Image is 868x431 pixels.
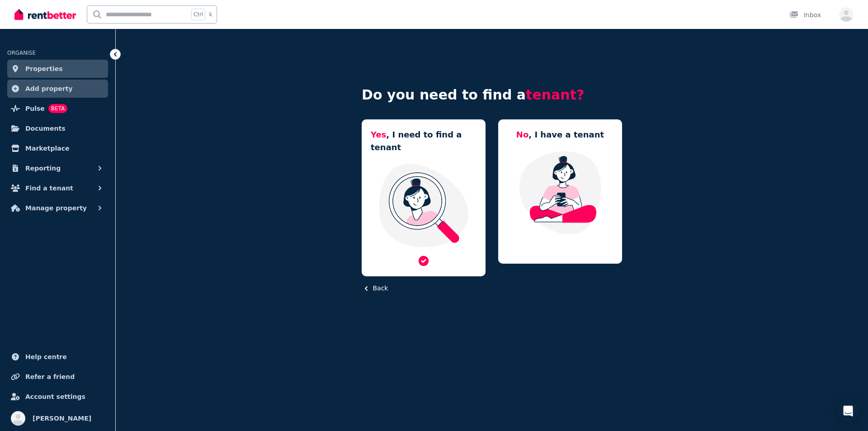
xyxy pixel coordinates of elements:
span: Find a tenant [25,183,73,194]
span: Pulse [25,103,45,114]
span: k [209,11,212,18]
img: I need a tenant [371,163,476,248]
span: Help centre [25,351,67,362]
button: Find a tenant [7,179,108,197]
button: Reporting [7,159,108,177]
button: Back [362,284,388,293]
img: RentBetter [14,8,76,21]
h5: , I have a tenant [516,128,604,141]
h4: Do you need to find a [362,87,622,103]
a: Add property [7,80,108,98]
a: Properties [7,60,108,78]
span: tenant? [526,87,584,103]
span: Properties [25,63,63,74]
a: Account settings [7,388,108,406]
span: BETA [48,104,67,113]
span: Yes [371,130,386,139]
a: Help centre [7,348,108,366]
span: No [516,130,528,139]
span: ORGANISE [7,50,36,56]
div: Open Intercom Messenger [837,400,859,422]
span: Refer a friend [25,371,75,382]
span: [PERSON_NAME] [33,413,91,424]
span: Marketplace [25,143,69,154]
span: Account settings [25,391,85,402]
span: Reporting [25,163,61,174]
span: Ctrl [191,9,205,20]
div: Inbox [789,10,821,19]
img: Manage my property [507,150,613,235]
a: Documents [7,119,108,137]
button: Manage property [7,199,108,217]
a: PulseBETA [7,99,108,118]
span: Manage property [25,203,87,213]
a: Refer a friend [7,368,108,386]
h5: , I need to find a tenant [371,128,476,154]
span: Documents [25,123,66,134]
a: Marketplace [7,139,108,157]
span: Add property [25,83,73,94]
